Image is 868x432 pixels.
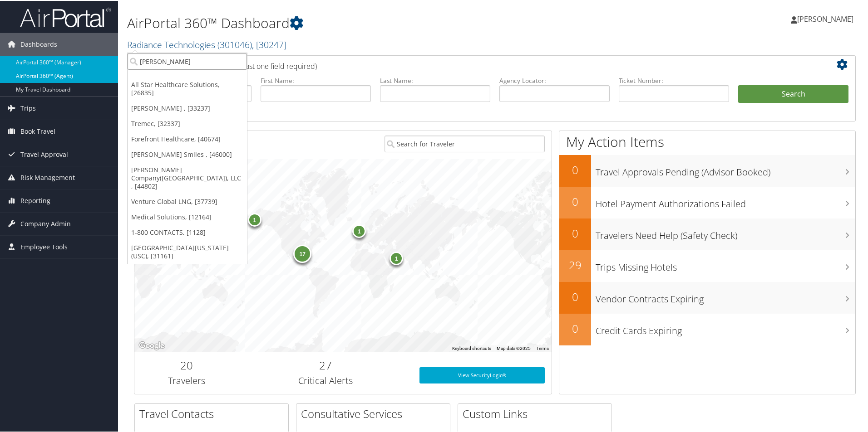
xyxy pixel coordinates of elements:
[141,56,789,72] h2: Airtinerary Lookup
[596,287,855,305] h3: Vendor Contracts Expiring
[128,239,247,263] a: [GEOGRAPHIC_DATA][US_STATE] (USC), [31161]
[497,345,531,350] span: Map data ©2025
[128,224,247,239] a: 1-800 CONTACTS, [1128]
[791,5,863,32] a: [PERSON_NAME]
[385,135,545,151] input: Search for Traveler
[20,142,68,165] span: Travel Approval
[246,374,406,386] h3: Critical Alerts
[596,256,855,273] h3: Trips Missing Hotels
[559,249,855,281] a: 29Trips Missing Hotels
[128,52,247,69] input: Search Accounts
[20,165,75,188] span: Risk Management
[20,6,111,27] img: airportal-logo.png
[137,339,167,351] a: Open this area in Google Maps (opens a new window)
[559,154,855,186] a: 0Travel Approvals Pending (Advisor Booked)
[559,218,855,249] a: 0Travelers Need Help (Safety Check)
[596,192,855,209] h3: Hotel Payment Authorizations Failed
[596,319,855,336] h3: Credit Cards Expiring
[128,209,247,224] a: Medical Solutions, [12164]
[252,38,286,50] span: , [ 30247 ]
[463,405,612,421] h2: Custom Links
[20,235,68,257] span: Employee Tools
[128,161,247,193] a: [PERSON_NAME] Company([GEOGRAPHIC_DATA]), LLC , [44802]
[536,345,549,350] a: Terms (opens in new tab)
[596,224,855,241] h3: Travelers Need Help (Safety Check)
[301,405,450,421] h2: Consultative Services
[127,38,286,50] a: Radiance Technologies
[20,32,57,55] span: Dashboards
[293,244,311,262] div: 17
[797,13,853,23] span: [PERSON_NAME]
[217,38,252,50] span: ( 301046 )
[419,366,545,383] a: View SecurityLogic®
[559,131,855,150] h1: My Action Items
[352,223,366,237] div: 1
[20,119,55,142] span: Book Travel
[137,339,167,351] img: Google
[141,374,232,386] h3: Travelers
[559,281,855,313] a: 0Vendor Contracts Expiring
[499,75,610,84] label: Agency Locator:
[230,60,317,70] span: (at least one field required)
[128,115,247,131] a: Tremec, [32337]
[128,76,247,100] a: All Star Healthcare Solutions, [26835]
[128,100,247,115] a: [PERSON_NAME] , [33237]
[559,288,591,304] h2: 0
[128,146,247,161] a: [PERSON_NAME] Smiles , [46000]
[559,193,591,209] h2: 0
[452,345,491,351] button: Keyboard shortcuts
[261,75,371,84] label: First Name:
[20,212,71,234] span: Company Admin
[128,131,247,146] a: Forefront Healthcare, [40674]
[127,13,617,32] h1: AirPortal 360™ Dashboard
[559,313,855,345] a: 0Credit Cards Expiring
[128,193,247,209] a: Venture Global LNG, [37739]
[247,212,261,226] div: 1
[559,161,591,177] h2: 0
[246,357,406,372] h2: 27
[738,84,848,102] button: Search
[559,257,591,272] h2: 29
[390,251,403,264] div: 1
[141,357,232,372] h2: 20
[559,186,855,218] a: 0Hotel Payment Authorizations Failed
[20,189,50,211] span: Reporting
[380,75,490,84] label: Last Name:
[20,96,36,119] span: Trips
[619,75,729,84] label: Ticket Number:
[596,160,855,178] h3: Travel Approvals Pending (Advisor Booked)
[559,320,591,335] h2: 0
[559,225,591,240] h2: 0
[139,405,288,421] h2: Travel Contacts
